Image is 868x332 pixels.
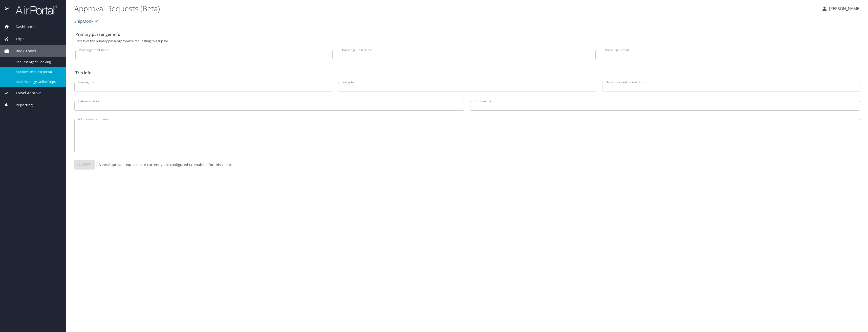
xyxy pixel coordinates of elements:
[75,39,859,43] p: Details of the primary passenger you're requesting this trip for
[75,30,859,38] h2: Primary passenger info
[9,90,42,96] span: Travel Approval
[99,162,108,167] strong: Note:
[72,16,101,26] button: ShipMonk
[74,1,817,16] h1: Approval Requests (Beta)
[5,5,10,15] img: icon-airportal.png
[819,4,862,13] button: [PERSON_NAME]
[16,60,60,64] span: Request Agent Booking
[9,36,24,42] span: Trips
[16,69,60,74] span: Approval Request (Beta)
[9,102,33,108] span: Reporting
[10,5,57,15] img: airportal-logo.png
[74,18,93,25] span: ShipMonk
[16,79,60,84] span: Book/Manage Online Trips
[95,162,231,167] p: Approval requests are currently not configured or enabled for this client
[9,48,36,54] span: Book Travel
[75,69,859,77] h2: Trip info
[828,6,860,12] p: [PERSON_NAME]
[9,24,36,30] span: Dashboards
